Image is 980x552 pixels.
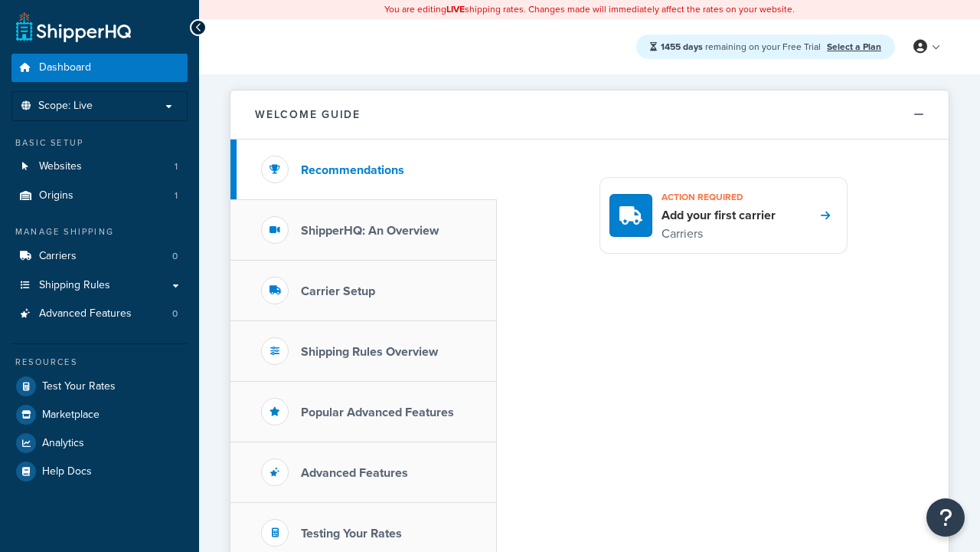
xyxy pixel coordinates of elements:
[11,182,188,210] li: Origins
[11,153,188,181] li: Websites
[11,242,188,271] a: Carriers0
[661,40,823,54] span: remaining on your Free Trial
[11,429,188,457] a: Analytics
[38,100,93,113] span: Scope: Live
[39,61,91,74] span: Dashboard
[11,225,188,238] div: Manage Shipping
[661,187,776,207] h3: Action required
[301,527,402,540] h3: Testing Your Rates
[301,224,439,238] h3: ShipperHQ: An Overview
[446,2,465,16] b: LIVE
[42,380,116,393] span: Test Your Rates
[39,307,132,320] span: Advanced Features
[661,224,776,244] p: Carriers
[11,356,188,369] div: Resources
[301,406,454,419] h3: Popular Advanced Features
[661,207,776,224] h4: Add your first carrier
[301,345,438,359] h3: Shipping Rules Overview
[301,466,408,480] h3: Advanced Features
[11,54,188,82] a: Dashboard
[11,271,188,300] a: Shipping Rules
[11,300,188,328] li: Advanced Features
[175,189,178,202] span: 1
[11,373,188,400] a: Test Your Rates
[827,40,881,54] a: Select a Plan
[11,136,188,149] div: Basic Setup
[39,160,82,173] span: Websites
[39,189,73,202] span: Origins
[11,401,188,429] a: Marketplace
[255,109,361,120] h2: Welcome Guide
[11,153,188,181] a: Websites1
[11,242,188,271] li: Carriers
[230,90,949,140] button: Welcome Guide
[661,40,703,54] strong: 1455 days
[926,498,965,537] button: Open Resource Center
[301,284,375,298] h3: Carrier Setup
[39,279,110,292] span: Shipping Rules
[11,458,188,485] a: Help Docs
[301,163,404,177] h3: Recommendations
[39,250,77,263] span: Carriers
[172,307,178,320] span: 0
[42,409,100,422] span: Marketplace
[172,250,178,263] span: 0
[175,160,178,173] span: 1
[42,437,84,450] span: Analytics
[11,182,188,210] a: Origins1
[11,300,188,328] a: Advanced Features0
[42,465,92,478] span: Help Docs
